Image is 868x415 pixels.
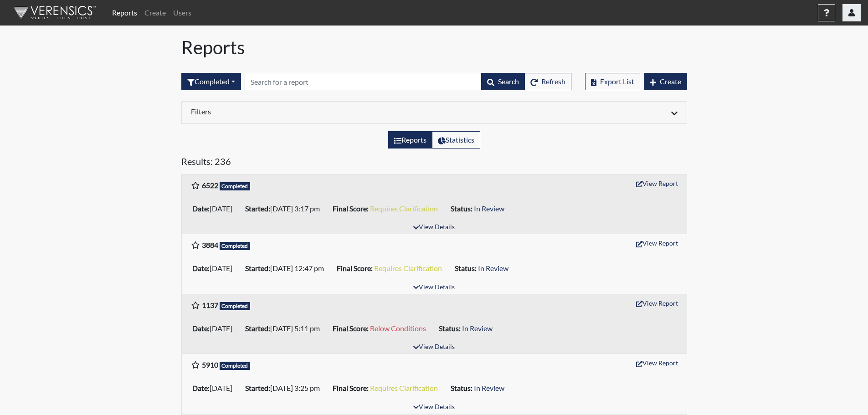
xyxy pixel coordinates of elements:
span: Search [498,77,519,86]
div: Filter by interview status [181,73,241,90]
button: View Report [632,236,682,250]
button: View Details [409,282,459,294]
b: Date: [192,324,210,333]
span: In Review [478,264,508,272]
span: Refresh [541,77,565,86]
a: Reports [108,4,141,22]
li: [DATE] 3:17 pm [241,201,329,216]
b: Started: [245,204,270,213]
b: Date: [192,384,210,392]
span: Requires Clarification [370,204,438,213]
button: View Details [409,341,459,354]
b: Status: [451,384,473,392]
div: Click to expand/collapse filters [184,107,684,118]
span: Requires Clarification [374,264,442,272]
b: Started: [245,264,270,272]
li: [DATE] 3:25 pm [241,381,329,395]
span: In Review [462,324,493,333]
button: Export List [585,73,640,90]
button: View Report [632,176,682,190]
b: Final Score: [333,384,369,392]
li: [DATE] 5:11 pm [241,321,329,336]
b: 5910 [202,360,218,369]
b: Status: [439,324,461,333]
b: Status: [455,264,477,272]
li: [DATE] [189,201,241,216]
b: Started: [245,384,270,392]
span: Create [660,77,681,86]
button: View Report [632,356,682,370]
span: Completed [220,302,251,310]
span: Requires Clarification [370,384,438,392]
li: [DATE] [189,321,241,336]
b: Date: [192,264,210,272]
b: Final Score: [337,264,373,272]
span: Completed [220,182,251,190]
h5: Results: 236 [181,156,687,170]
li: [DATE] 12:47 pm [241,261,333,276]
b: Final Score: [333,324,369,333]
a: Users [169,4,195,22]
input: Search by Registration ID, Interview Number, or Investigation Name. [245,73,482,90]
b: Date: [192,204,210,213]
span: In Review [474,204,504,213]
a: Create [141,4,169,22]
h6: Filters [191,107,427,116]
button: View Details [409,401,459,414]
li: [DATE] [189,381,241,395]
button: Search [481,73,525,90]
h1: Reports [181,36,687,58]
b: Final Score: [333,204,369,213]
button: Refresh [524,73,571,90]
b: 6522 [202,181,218,190]
span: Completed [220,242,251,250]
span: Completed [220,362,251,370]
li: [DATE] [189,261,241,276]
b: 3884 [202,241,218,249]
button: Completed [181,73,241,90]
button: View Report [632,296,682,310]
b: Started: [245,324,270,333]
span: In Review [474,384,504,392]
b: Status: [451,204,473,213]
span: Export List [600,77,634,86]
label: View the list of reports [388,131,432,149]
button: View Details [409,221,459,234]
span: Below Conditions [370,324,426,333]
b: 1137 [202,301,218,309]
button: Create [644,73,687,90]
label: View statistics about completed interviews [432,131,480,149]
